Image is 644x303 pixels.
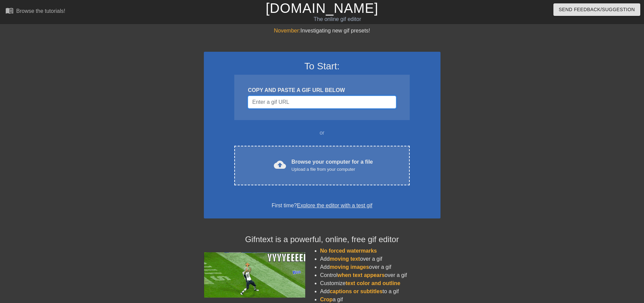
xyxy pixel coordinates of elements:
[274,159,286,171] span: cloud_upload
[291,166,373,173] div: Upload a file from your computer
[553,3,640,16] button: Send Feedback/Suggestion
[266,1,378,16] a: [DOMAIN_NAME]
[320,263,440,271] li: Add over a gif
[320,271,440,279] li: Control over a gif
[559,5,635,14] span: Send Feedback/Suggestion
[248,96,396,109] input: Username
[274,28,300,33] span: November:
[204,235,440,244] h4: Gifntext is a powerful, online, free gif editor
[330,256,360,262] span: moving text
[204,27,440,35] div: Investigating new gif presets!
[204,252,305,298] img: football_small.gif
[320,255,440,263] li: Add over a gif
[320,248,377,254] span: No forced watermarks
[291,158,373,173] div: Browse your computer for a file
[5,6,65,17] a: Browse the tutorials!
[5,6,14,15] span: menu_book
[248,86,396,94] div: COPY AND PASTE A GIF URL BELOW
[320,297,333,302] span: Crop
[320,279,440,287] li: Customize
[337,272,385,278] span: when text appears
[330,288,382,294] span: captions or subtitles
[330,264,369,270] span: moving images
[218,15,457,23] div: The online gif editor
[16,8,65,14] div: Browse the tutorials!
[213,202,432,210] div: First time?
[345,280,400,286] span: text color and outline
[213,61,432,72] h3: To Start:
[297,203,372,208] a: Explore the editor with a test gif
[221,129,423,137] div: or
[320,287,440,296] li: Add to a gif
